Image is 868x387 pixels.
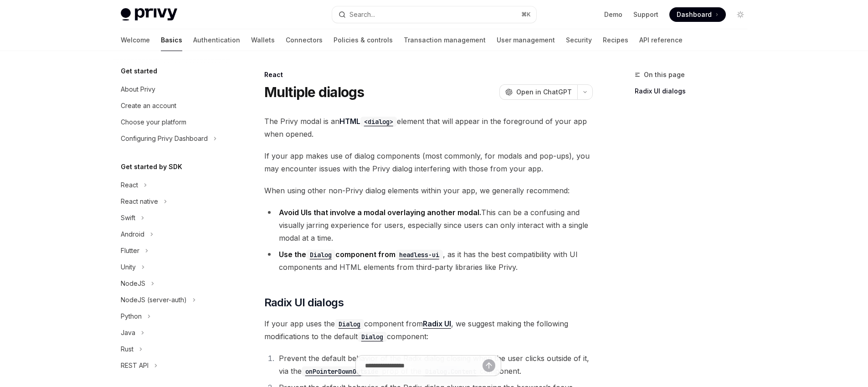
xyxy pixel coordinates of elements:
strong: Avoid UIs that involve a modal overlaying another modal. [279,208,481,217]
button: Toggle dark mode [733,7,748,22]
a: API reference [639,29,683,51]
button: Toggle Swift section [113,210,230,226]
li: Prevent the default behavior of the Radix dialog closing when the user clicks outside of it, via ... [276,352,593,377]
div: Rust [121,344,134,355]
button: Toggle Configuring Privy Dashboard section [113,130,230,147]
span: Open in ChatGPT [516,88,572,97]
div: Python [121,311,142,322]
h5: Get started by SDK [121,161,182,172]
span: Radix UI dialogs [264,295,344,310]
div: Android [121,229,144,240]
li: This can be a confusing and visually jarring experience for users, especially since users can onl... [264,206,593,244]
a: Basics [161,29,182,51]
a: Dialog [306,250,335,259]
a: Wallets [251,29,275,51]
a: Recipes [603,29,628,51]
a: HTML<dialog> [339,117,397,126]
a: Create an account [113,98,230,114]
a: Radix UI [423,319,451,329]
div: React native [121,196,158,207]
button: Toggle NodeJS (server-auth) section [113,292,230,308]
span: If your app makes use of dialog components (most commonly, for modals and pop-ups), you may encou... [264,150,593,175]
button: Toggle React native section [113,193,230,210]
a: Demo [604,10,622,19]
span: ⌘ K [521,11,531,18]
a: Authentication [193,29,240,51]
button: Open in ChatGPT [499,84,577,100]
h1: Multiple dialogs [264,84,365,100]
strong: Use the component from [279,250,443,259]
span: If your app uses the component from , we suggest making the following modifications to the defaul... [264,317,593,343]
input: Ask a question... [365,356,483,376]
div: Flutter [121,245,139,256]
a: Radix UI dialogs [635,84,755,98]
div: NodeJS [121,278,145,289]
a: Dashboard [669,7,726,22]
a: Choose your platform [113,114,230,130]
button: Toggle React section [113,177,230,193]
a: User management [497,29,555,51]
code: <dialog> [360,117,397,127]
div: React [121,180,138,191]
a: Dialog [335,319,364,328]
button: Toggle Unity section [113,259,230,275]
a: Welcome [121,29,150,51]
div: Choose your platform [121,117,186,128]
button: Toggle Rust section [113,341,230,357]
span: The Privy modal is an element that will appear in the foreground of your app when opened. [264,115,593,140]
button: Open search [332,6,536,23]
h5: Get started [121,66,157,77]
div: Search... [349,9,375,20]
li: , as it has the best compatibility with UI components and HTML elements from third-party librarie... [264,248,593,273]
a: Dialog [358,332,387,341]
div: Create an account [121,100,176,111]
code: Dialog [358,332,387,342]
a: Security [566,29,592,51]
span: Dashboard [677,10,712,19]
code: Dialog [335,319,364,329]
a: About Privy [113,81,230,98]
code: Dialog [306,250,335,260]
button: Toggle Flutter section [113,243,230,259]
button: Toggle REST API section [113,357,230,374]
div: Configuring Privy Dashboard [121,133,208,144]
span: When using other non-Privy dialog elements within your app, we generally recommend: [264,184,593,197]
strong: Radix UI [423,319,451,328]
code: headless-ui [395,250,443,260]
a: Policies & controls [334,29,393,51]
span: On this page [644,69,685,80]
div: NodeJS (server-auth) [121,294,187,305]
div: Java [121,327,135,338]
a: headless-ui [395,250,443,259]
div: Unity [121,262,136,273]
button: Toggle Java section [113,325,230,341]
a: Connectors [286,29,323,51]
div: About Privy [121,84,155,95]
button: Toggle Python section [113,308,230,325]
div: Swift [121,212,135,223]
div: REST API [121,360,149,371]
a: Support [633,10,658,19]
img: light logo [121,8,177,21]
div: React [264,70,593,79]
a: Transaction management [404,29,486,51]
button: Send message [483,359,495,372]
button: Toggle Android section [113,226,230,243]
button: Toggle NodeJS section [113,275,230,292]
